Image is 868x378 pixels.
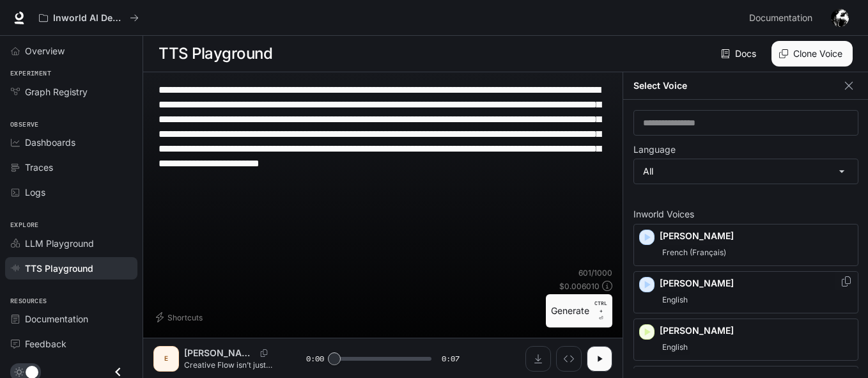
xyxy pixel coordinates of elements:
[660,230,853,242] p: [PERSON_NAME]
[525,346,551,372] button: Download audio
[660,292,690,308] span: English
[594,299,607,315] p: CTRL +
[156,349,176,369] div: E
[633,210,858,219] p: Inworld Voices
[660,324,853,337] p: [PERSON_NAME]
[660,340,690,355] span: English
[749,10,812,26] span: Documentation
[25,44,65,58] span: Overview
[556,346,582,372] button: Inspect
[5,308,137,330] a: Documentation
[25,85,88,98] span: Graph Registry
[442,352,460,365] span: 0:07
[33,5,144,31] button: All workspaces
[718,41,761,67] a: Docs
[840,276,853,287] button: Copy Voice ID
[5,181,137,203] a: Logs
[744,5,822,31] a: Documentation
[546,294,612,327] button: GenerateCTRL +⏎
[660,245,729,260] span: French (Français)
[634,159,858,184] div: All
[5,257,137,280] a: TTS Playground
[5,232,137,255] a: LLM Playground
[5,333,137,355] a: Feedback
[25,312,88,326] span: Documentation
[5,156,137,178] a: Traces
[594,299,607,322] p: ⏎
[184,359,275,370] p: Creative Flow isn’t just another tool — it’s a reset button for your mind. And right now, you hav...
[25,136,75,149] span: Dashboards
[5,40,137,62] a: Overview
[25,337,66,350] span: Feedback
[5,131,137,154] a: Dashboards
[25,161,53,174] span: Traces
[25,185,45,199] span: Logs
[633,145,676,154] p: Language
[831,9,849,27] img: User avatar
[159,41,272,67] h1: TTS Playground
[306,352,324,365] span: 0:00
[771,41,853,67] button: Clone Voice
[5,81,137,103] a: Graph Registry
[25,262,93,275] span: TTS Playground
[53,13,125,24] p: Inworld AI Demos
[660,277,853,290] p: [PERSON_NAME]
[255,349,273,357] button: Copy Voice ID
[25,237,94,250] span: LLM Playground
[153,307,208,327] button: Shortcuts
[184,347,255,359] p: [PERSON_NAME]
[827,5,853,31] button: User avatar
